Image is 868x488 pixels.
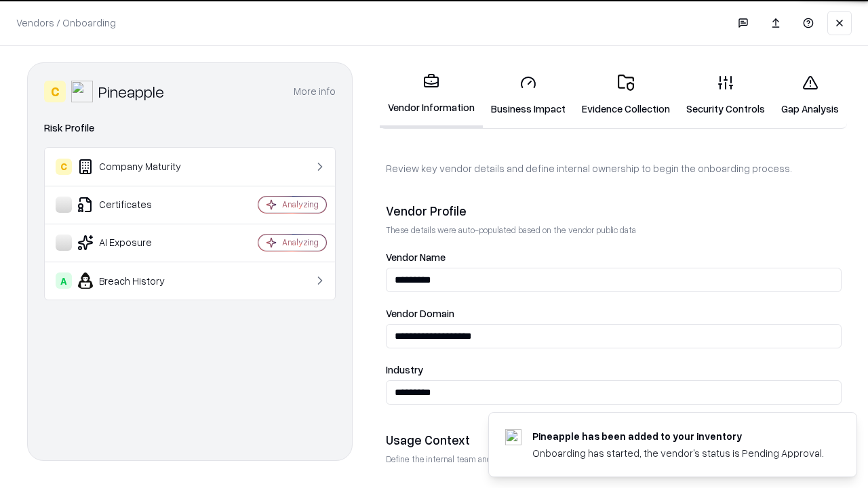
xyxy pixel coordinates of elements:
div: AI Exposure [56,235,218,251]
div: Company Maturity [56,159,218,175]
a: Security Controls [678,64,773,127]
div: Pineapple has been added to your inventory [532,429,824,443]
div: C [44,81,66,102]
label: Industry [386,365,842,375]
div: Certificates [56,197,218,213]
img: pineappleenergy.com [505,429,521,445]
a: Business Impact [483,64,574,127]
div: C [56,159,72,175]
a: Vendor Information [380,62,483,128]
img: Pineapple [71,81,93,102]
label: Vendor Domain [386,308,842,319]
button: More info [294,79,336,104]
div: Analyzing [282,199,319,210]
p: These details were auto-populated based on the vendor public data [386,224,842,236]
a: Gap Analysis [773,64,847,127]
div: A [56,272,72,289]
p: Review key vendor details and define internal ownership to begin the onboarding process. [386,161,842,176]
div: Breach History [56,272,218,289]
div: Pineapple [98,81,164,102]
div: Onboarding has started, the vendor's status is Pending Approval. [532,446,824,460]
div: Vendor Profile [386,203,842,219]
div: Analyzing [282,237,319,248]
div: Usage Context [386,432,842,448]
p: Define the internal team and reason for using this vendor. This helps assess business relevance a... [386,453,842,465]
p: Vendors / Onboarding [16,16,116,30]
div: Risk Profile [44,120,336,136]
a: Evidence Collection [574,64,678,127]
label: Vendor Name [386,252,842,262]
